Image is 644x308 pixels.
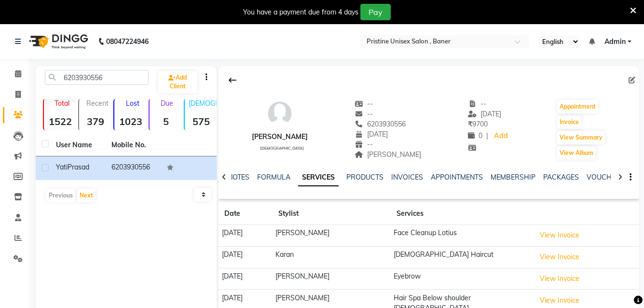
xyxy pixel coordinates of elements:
a: PACKAGES [543,173,579,182]
span: Admin [604,37,626,47]
span: -- [468,99,486,108]
span: | [486,131,488,141]
th: Services [391,203,533,225]
button: Invoice [557,115,581,129]
td: Karan [273,246,391,268]
span: -- [355,110,373,118]
img: avatar [265,99,294,128]
td: [DATE] [219,246,273,268]
input: Search by Name/Mobile/Email/Code [45,70,149,85]
strong: 379 [79,115,111,127]
td: [DATE] [219,268,273,290]
button: Pay [360,4,391,20]
p: Total [48,99,76,108]
div: You have a payment due from 4 days [243,7,358,17]
th: Stylist [273,203,391,225]
a: APPOINTMENTS [431,173,483,182]
span: [DEMOGRAPHIC_DATA] [260,146,304,151]
td: Face Cleanup Lotius [391,225,533,247]
a: Add Client [158,71,197,93]
td: 6203930556 [106,156,161,180]
td: [PERSON_NAME] [273,268,391,290]
td: Eyebrow [391,268,533,290]
a: Add [492,129,509,143]
span: 6203930556 [355,120,406,128]
a: FORMULA [257,173,290,182]
button: View Summary [557,131,605,144]
span: [DATE] [355,130,388,139]
a: SERVICES [298,169,339,186]
strong: 5 [150,115,182,127]
a: PRODUCTS [346,173,384,182]
p: Recent [83,99,111,108]
div: Back to Client [222,71,243,89]
p: Due [151,99,182,108]
span: Yati [56,163,68,171]
span: ₹ [468,120,472,128]
button: View Album [557,146,596,160]
td: [DEMOGRAPHIC_DATA] Haircut [391,246,533,268]
a: VOUCHERS [587,173,625,182]
a: INVOICES [391,173,423,182]
span: -- [355,99,373,108]
p: Lost [118,99,147,108]
button: View Invoice [535,250,584,265]
button: Next [77,189,96,202]
a: MEMBERSHIP [491,173,535,182]
th: User Name [50,134,106,156]
button: View Invoice [535,228,584,243]
button: View Invoice [535,271,584,286]
span: Prasad [68,163,89,171]
td: [PERSON_NAME] [273,225,391,247]
span: 9700 [468,120,488,128]
p: [DEMOGRAPHIC_DATA] [189,99,217,108]
a: NOTES [228,173,249,182]
span: -- [355,140,373,149]
b: 08047224946 [106,28,149,55]
th: Mobile No. [106,134,161,156]
td: [DATE] [219,225,273,247]
strong: 575 [185,115,217,127]
div: [PERSON_NAME] [252,132,308,142]
span: [PERSON_NAME] [355,150,421,159]
button: Appointment [557,100,598,113]
span: [DATE] [468,110,501,118]
img: logo [25,28,91,55]
strong: 1023 [114,115,147,127]
th: Date [219,203,273,225]
strong: 1522 [44,115,76,127]
button: View Invoice [535,293,584,308]
span: 0 [468,131,482,140]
